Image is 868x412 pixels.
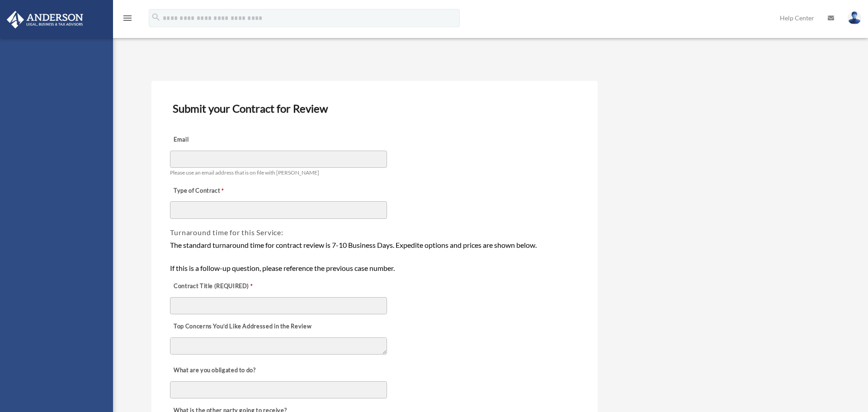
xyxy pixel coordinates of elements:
label: Top Concerns You’d Like Addressed in the Review [170,320,314,333]
a: menu [122,16,133,24]
label: What are you obligated to do? [170,365,260,377]
h3: Submit your Contract for Review [169,99,580,118]
div: The standard turnaround time for contract review is 7-10 Business Days. Expedite options and pric... [170,239,579,274]
img: User Pic [848,11,861,24]
i: search [151,12,161,22]
span: Turnaround time for this Service: [170,228,283,237]
img: Anderson Advisors Platinum Portal [4,11,86,28]
span: Please use an email address that is on file with [PERSON_NAME] [170,169,319,176]
label: Contract Title (REQUIRED) [170,280,260,293]
label: Type of Contract [170,185,260,197]
i: menu [122,13,133,24]
label: Email [170,134,260,147]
